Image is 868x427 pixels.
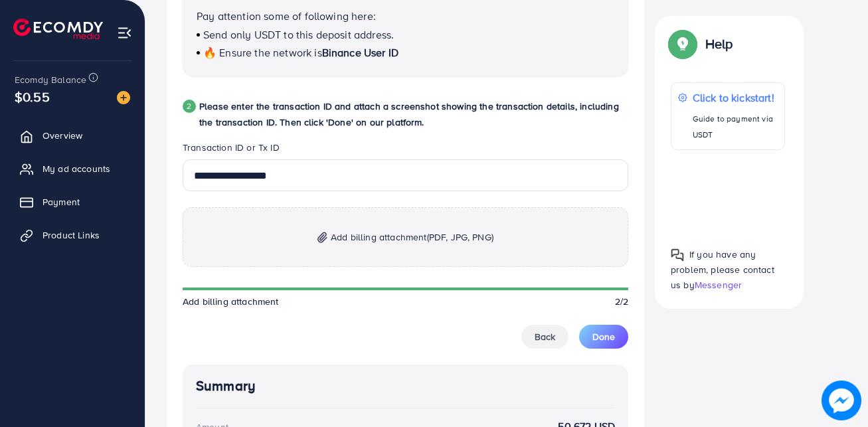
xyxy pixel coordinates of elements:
span: Binance User ID [322,45,398,60]
span: 2/2 [615,295,628,308]
a: Payment [10,189,135,215]
h4: Summary [196,378,615,394]
span: Payment [43,195,80,209]
legend: Transaction ID or Tx ID [183,141,628,159]
img: image [117,91,130,104]
img: Popup guide [671,248,684,262]
span: Product Links [43,228,100,242]
div: 2 [183,100,196,113]
span: Back [535,330,555,343]
span: If you have any problem, please contact us by [671,248,774,292]
span: Add billing attachment [183,295,279,308]
p: Help [705,36,733,52]
p: Guide to payment via USDT [693,111,778,143]
button: Done [579,325,628,349]
img: img [317,232,327,243]
p: Please enter the transaction ID and attach a screenshot showing the transaction details, includin... [199,98,628,130]
a: My ad accounts [10,155,135,182]
a: Overview [10,122,135,149]
span: (PDF, JPG, PNG) [427,230,493,244]
img: menu [117,25,132,41]
span: Overview [43,129,82,142]
p: Pay attention some of following here: [197,8,614,24]
span: $0.55 [15,87,50,106]
span: Done [592,330,615,343]
span: Ecomdy Balance [15,73,86,86]
img: image [822,381,861,420]
p: Send only USDT to this deposit address. [197,27,614,43]
button: Back [521,325,568,349]
img: logo [13,19,103,39]
img: Popup guide [671,32,695,56]
span: My ad accounts [43,162,110,175]
a: Product Links [10,222,135,248]
p: Click to kickstart! [693,90,778,106]
span: Messenger [695,278,742,292]
span: Add billing attachment [331,229,493,245]
span: 🔥 Ensure the network is [203,45,322,60]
